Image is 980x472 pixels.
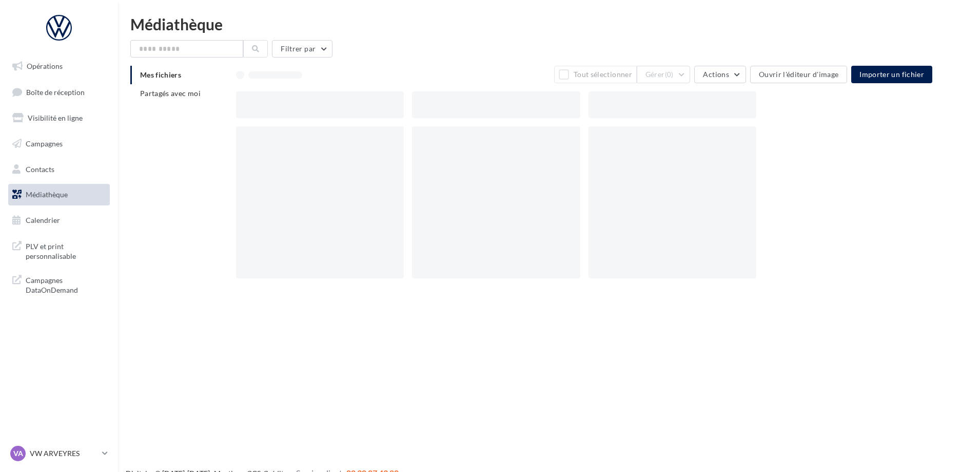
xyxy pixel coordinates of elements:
[26,216,60,224] span: Calendrier
[6,269,112,299] a: Campagnes DataOnDemand
[665,70,674,79] span: (0)
[26,139,63,148] span: Campagnes
[13,448,23,459] span: VA
[30,448,98,459] p: VW ARVEYRES
[6,184,112,205] a: Médiathèque
[6,107,112,129] a: Visibilité en ligne
[554,66,636,83] button: Tout sélectionner
[6,81,112,103] a: Boîte de réception
[26,239,106,261] span: PLV et print personnalisable
[6,235,112,266] a: PLV et print personnalisable
[6,159,112,180] a: Contacts
[750,66,847,83] button: Ouvrir l'éditeur d'image
[140,70,181,79] span: Mes fichiers
[26,164,54,173] span: Contacts
[130,16,968,32] div: Médiathèque
[27,62,63,70] span: Opérations
[6,133,112,155] a: Campagnes
[28,114,83,122] span: Visibilité en ligne
[26,87,85,96] span: Boîte de réception
[140,89,201,98] span: Partagés avec moi
[6,55,112,77] a: Opérations
[6,210,112,231] a: Calendrier
[859,70,924,79] span: Importer un fichier
[272,40,332,58] button: Filtrer par
[8,444,110,463] a: VA VW ARVEYRES
[703,70,729,79] span: Actions
[26,273,106,295] span: Campagnes DataOnDemand
[694,66,746,83] button: Actions
[851,66,932,83] button: Importer un fichier
[637,66,691,83] button: Gérer(0)
[26,190,68,199] span: Médiathèque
